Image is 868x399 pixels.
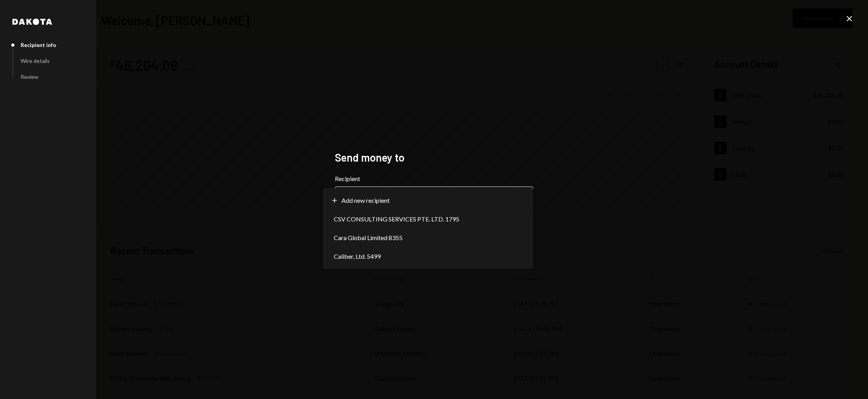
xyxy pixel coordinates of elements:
span: Caliber, Ltd. 5499 [334,252,381,261]
label: Recipient [335,174,533,183]
div: Wire details [21,57,50,64]
div: Review [21,73,38,80]
div: Recipient info [21,42,56,48]
button: Recipient [335,186,533,208]
span: Cara Global Limited 8355 [334,233,403,242]
span: CSV CONSULTING SERVICES PTE. LTD. 1795 [334,214,459,224]
h2: Send money to [335,150,533,165]
span: Add new recipient [342,196,390,205]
